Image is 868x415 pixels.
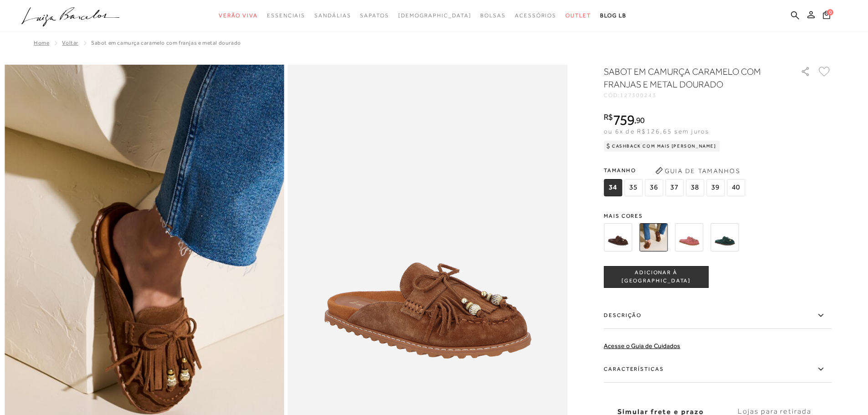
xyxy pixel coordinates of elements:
[267,7,305,24] a: noSubCategoriesText
[515,7,556,24] a: noSubCategoriesText
[515,12,556,19] span: Acessórios
[267,12,305,19] span: Essenciais
[604,213,832,219] span: Mais cores
[565,7,591,24] a: noSubCategoriesText
[604,113,613,121] i: R$
[604,141,720,152] div: Cashback com Mais [PERSON_NAME]
[639,223,668,251] img: SABOT EM CAMURÇA CARAMELO COM FRANJAS E METAL DOURADO
[706,179,724,196] span: 39
[604,92,786,98] div: CÓD:
[604,302,832,329] label: Descrição
[604,356,832,383] label: Características
[600,7,627,24] a: BLOG LB
[604,128,709,135] span: ou 6x de R$126,65 sem juros
[604,266,709,288] button: ADICIONAR À [GEOGRAPHIC_DATA]
[219,7,258,24] a: noSubCategoriesText
[398,7,472,24] a: noSubCategoriesText
[91,40,241,46] span: SABOT EM CAMURÇA CARAMELO COM FRANJAS E METAL DOURADO
[314,12,351,19] span: Sandálias
[727,179,745,196] span: 40
[820,10,833,22] button: 0
[624,179,642,196] span: 35
[604,342,680,349] a: Acesse o Guia de Cuidados
[636,115,645,125] span: 90
[652,164,743,178] button: Guia de Tamanhos
[686,179,704,196] span: 38
[604,223,632,251] img: SABOT EM CAMURÇA CAFÉ COM FRANJAS E METAL DOURADO
[620,92,657,98] span: 127300243
[600,12,627,19] span: BLOG LB
[480,12,506,19] span: Bolsas
[62,40,78,46] a: Voltar
[604,179,622,196] span: 34
[219,12,258,19] span: Verão Viva
[675,223,703,251] img: SABOT EM CAMURÇA ROSA QUARTZO COM FRANJAS E METAL DOURADO
[360,7,389,24] a: noSubCategoriesText
[398,12,472,19] span: [DEMOGRAPHIC_DATA]
[665,179,683,196] span: 37
[827,9,833,15] span: 0
[360,12,389,19] span: Sapatos
[710,223,739,251] img: SABOT EM CAMURÇA VERDE ESMERALDA COM FRANJAS E METAL DOURADO
[634,116,645,124] i: ,
[314,7,351,24] a: noSubCategoriesText
[34,40,49,46] a: Home
[613,112,634,128] span: 759
[604,164,747,177] span: Tamanho
[480,7,506,24] a: noSubCategoriesText
[604,65,775,91] h1: SABOT EM CAMURÇA CARAMELO COM FRANJAS E METAL DOURADO
[645,179,663,196] span: 36
[604,269,708,285] span: ADICIONAR À [GEOGRAPHIC_DATA]
[565,12,591,19] span: Outlet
